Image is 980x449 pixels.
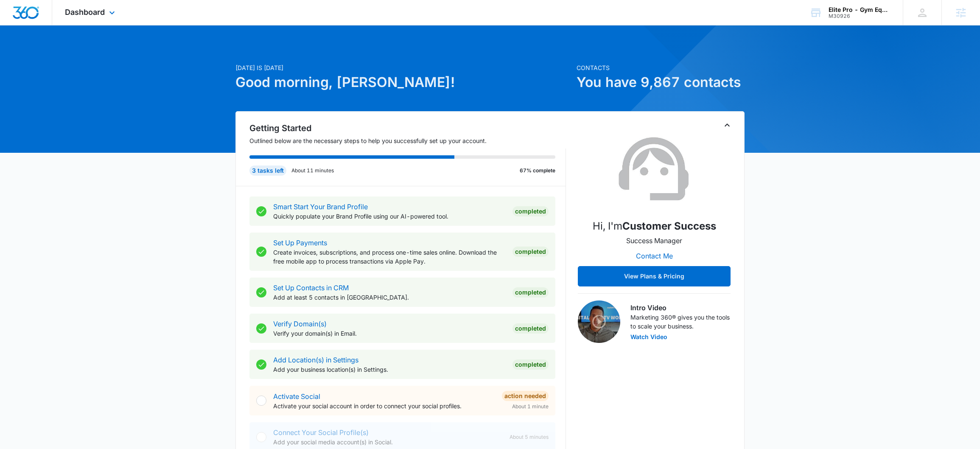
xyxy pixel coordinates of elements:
[577,63,745,72] p: Contacts
[630,334,667,340] button: Watch Video
[273,320,327,328] a: Verify Domain(s)
[273,283,349,292] a: Set Up Contacts in CRM
[612,127,697,212] img: Customer Success
[65,8,105,17] span: Dashboard
[273,329,506,338] p: Verify your domain(s) in Email.
[593,219,716,234] p: Hi, I'm
[273,392,320,401] a: Activate Social
[249,166,286,176] div: 3 tasks left
[512,247,549,257] div: Completed
[622,220,716,232] strong: Customer Success
[829,6,890,13] div: account name
[273,239,327,247] a: Set Up Payments
[512,359,549,370] div: Completed
[577,72,745,93] h1: You have 9,867 contacts
[273,293,506,302] p: Add at least 5 contacts in [GEOGRAPHIC_DATA].
[829,13,890,19] div: account id
[273,401,495,410] p: Activate your social account in order to connect your social profiles.
[512,287,549,297] div: Completed
[627,246,681,266] button: Contact Me
[273,202,368,211] a: Smart Start Your Brand Profile
[520,167,555,174] p: 67% complete
[626,236,682,246] p: Success Manager
[512,403,549,410] span: About 1 minute
[630,303,731,313] h3: Intro Video
[722,120,732,130] button: Toggle Collapse
[273,365,506,374] p: Add your business location(s) in Settings.
[273,248,506,266] p: Create invoices, subscriptions, and process one-time sales online. Download the free mobile app t...
[502,391,549,401] div: Action Needed
[273,438,503,446] p: Add your social media account(s) in Social.
[510,433,549,441] span: About 5 minutes
[273,356,358,364] a: Add Location(s) in Settings
[512,323,549,334] div: Completed
[512,206,549,216] div: Completed
[249,136,566,145] p: Outlined below are the necessary steps to help you successfully set up your account.
[578,300,620,343] img: Intro Video
[235,63,571,72] p: [DATE] is [DATE]
[578,266,731,286] button: View Plans & Pricing
[630,313,731,331] p: Marketing 360® gives you the tools to scale your business.
[273,212,506,221] p: Quickly populate your Brand Profile using our AI-powered tool.
[291,167,334,174] p: About 11 minutes
[249,122,566,135] h2: Getting Started
[235,72,571,93] h1: Good morning, [PERSON_NAME]!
